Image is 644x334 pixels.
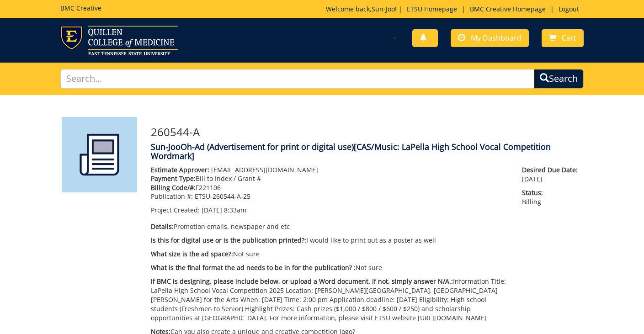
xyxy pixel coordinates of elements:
p: F221106 [151,183,509,192]
p: Not sure [151,249,509,259]
span: Project Created: [151,206,200,214]
span: Payment Type: [151,174,196,183]
p: [EMAIL_ADDRESS][DOMAIN_NAME] [151,165,509,175]
h4: Sun-JooOh-Ad (Advertisement for print or digital use) [151,143,583,161]
span: If BMC is designing, please include below, or upload a Word document. If not, simply answer N/A.: [151,277,453,286]
a: Logout [554,5,584,13]
span: Is this for digital use or is the publication printed?: [151,236,306,244]
span: Cart [562,33,576,43]
p: Billing [522,188,582,207]
span: Desired Due Date: [522,165,582,175]
a: My Dashboard [451,29,529,47]
span: [CAS/Music: LaPella High School Vocal Competition Wordmark] [151,141,551,161]
span: Status: [522,188,582,197]
span: My Dashboard [471,33,522,43]
p: [DATE] [522,165,582,184]
span: What size is the ad space?: [151,249,233,258]
p: Promotion emails, newspaper and etc [151,222,509,231]
p: Welcome back, ! | | | [326,5,584,14]
a: Sun-Joo [372,5,395,13]
button: Search [534,69,584,89]
a: BMC Creative Homepage [465,5,550,13]
p: I would like to print out as a poster as well [151,236,509,245]
span: Details: [151,222,174,231]
span: [DATE] 8:33am [202,206,246,214]
span: Estimate Approver: [151,165,209,174]
span: Billing Code/#: [151,183,196,192]
p: Information Title: LaPella High School Vocal Competition 2025 Location: [PERSON_NAME][GEOGRAPHIC_... [151,277,509,323]
span: Publication #: [151,192,193,201]
img: ETSU logo [60,26,178,55]
h3: 260544-A [151,126,583,138]
img: Product featured image [62,117,137,192]
input: Search... [60,69,534,89]
span: What is the final format the ad needs to be in for the publication? : [151,263,356,272]
a: ETSU Homepage [402,5,462,13]
span: ETSU-260544-A-25 [195,192,250,201]
a: Cart [542,29,584,47]
p: Bill to Index / Grant # [151,174,509,183]
p: Not sure [151,263,509,272]
h5: BMC Creative [60,5,101,11]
